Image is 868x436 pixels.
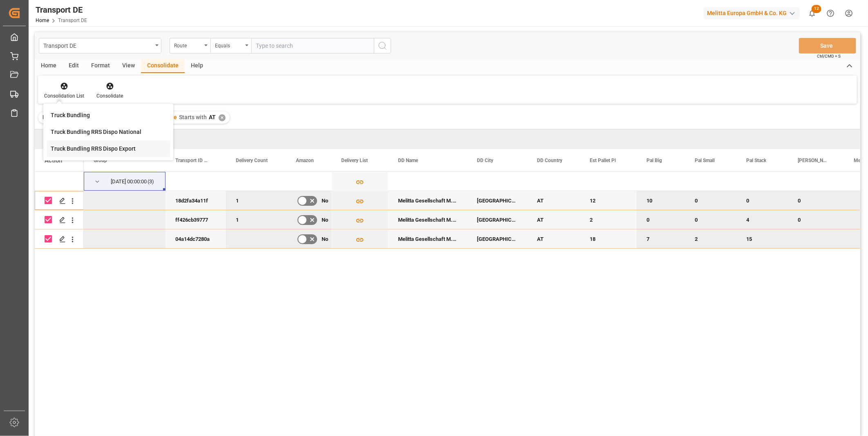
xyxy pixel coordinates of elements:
div: [GEOGRAPHIC_DATA] [467,191,527,210]
div: 12 [580,191,637,210]
button: open menu [39,38,161,53]
div: 0 [685,210,736,229]
span: Amazon [296,158,314,163]
div: 18 [580,229,637,248]
button: search button [374,38,391,53]
div: 0 [788,191,844,210]
div: 7 [637,229,685,248]
div: Truck Bundling RRS Dispo National [51,128,141,136]
div: Melitta Gesellschaft M.B.H. [388,229,467,248]
span: Ctrl/CMD + S [817,53,841,59]
div: 1 [226,191,286,210]
span: Delivery List [341,158,368,163]
span: Est Pallet Pl [590,158,616,163]
div: 04a14dc7280a [166,229,226,248]
div: Consolidate [96,92,123,100]
span: Pal Small [695,158,715,163]
div: [DATE] 00:00:00 [111,172,147,191]
div: 2 [685,229,736,248]
div: Press SPACE to deselect this row. [35,210,84,229]
div: Melitta Gesellschaft M.B.H. [388,191,467,210]
span: AT [209,114,216,120]
div: Melitta Gesellschaft M.B.H. [388,210,467,229]
button: Melitta Europa GmbH & Co. KG [704,5,803,21]
div: Home [35,59,63,73]
a: Home [36,18,49,23]
div: AT [527,191,580,210]
span: [PERSON_NAME] [798,158,827,163]
div: ff426cb39777 [166,210,226,229]
span: DD Country [537,158,562,163]
div: [GEOGRAPHIC_DATA] [467,210,527,229]
div: 1 [226,210,286,229]
div: AT [527,210,580,229]
span: Delivery Count [236,158,268,163]
span: Filter : [43,114,59,120]
div: 0 [788,210,844,229]
div: Truck Bundling RRS Dispo Export [51,145,136,153]
div: Consolidate [141,59,185,73]
span: DD City [477,158,493,163]
input: Type to search [251,38,374,53]
button: Help Center [821,4,840,22]
button: Save [799,38,856,53]
div: 0 [736,191,788,210]
div: Transport DE [43,40,152,50]
div: Help [185,59,209,73]
button: open menu [210,38,251,53]
span: (3) [148,172,154,191]
div: Press SPACE to deselect this row. [35,229,84,249]
div: Truck Bundling [51,111,90,120]
span: Transport ID Logward [175,158,209,163]
span: Pal Big [647,158,662,163]
div: 0 [685,191,736,210]
div: Edit [63,59,85,73]
button: open menu [170,38,210,53]
span: No [322,230,328,249]
div: View [116,59,141,73]
div: 2 [580,210,637,229]
span: No [322,211,328,229]
div: Transport DE [36,4,87,16]
div: Press SPACE to deselect this row. [35,191,84,210]
div: 4 [736,210,788,229]
span: Starts with [179,114,207,120]
span: Pal Stack [746,158,766,163]
div: Melitta Europa GmbH & Co. KG [704,7,800,19]
div: 15 [736,229,788,248]
div: AT [527,229,580,248]
div: Format [85,59,116,73]
div: [GEOGRAPHIC_DATA] [467,229,527,248]
div: 10 [637,191,685,210]
span: DD Name [398,158,418,163]
div: Consolidation List [44,92,84,100]
div: Equals [215,40,243,49]
span: No [322,191,328,210]
div: 18d2fa34a11f [166,191,226,210]
div: Route [174,40,202,49]
button: show 12 new notifications [803,4,821,22]
div: 0 [637,210,685,229]
span: 12 [812,5,821,13]
div: Press SPACE to select this row. [35,172,84,191]
div: ✕ [219,114,226,121]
